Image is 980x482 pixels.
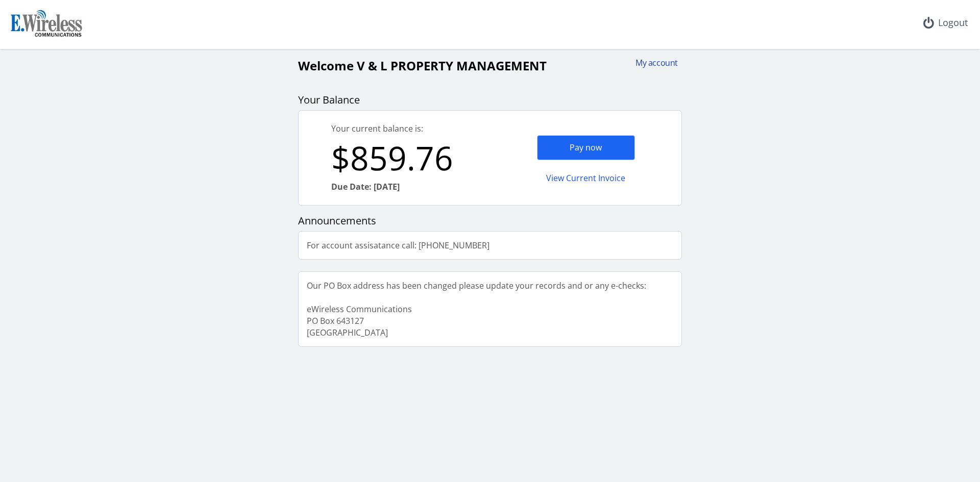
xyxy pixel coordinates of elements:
div: $859.76 [331,135,490,181]
div: Due Date: [DATE] [331,181,490,193]
span: Your Balance [298,93,360,107]
div: Pay now [537,135,635,160]
div: Your current balance is: [331,123,490,135]
div: My account [629,57,678,69]
div: For account assisatance call: [PHONE_NUMBER] [299,232,498,260]
div: View Current Invoice [537,166,635,190]
span: Welcome [298,57,354,74]
div: Our PO Box address has been changed please update your records and or any e-checks: eWireless Com... [299,272,654,346]
span: V & L PROPERTY MANAGEMENT [357,57,547,74]
span: Announcements [298,214,376,227]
